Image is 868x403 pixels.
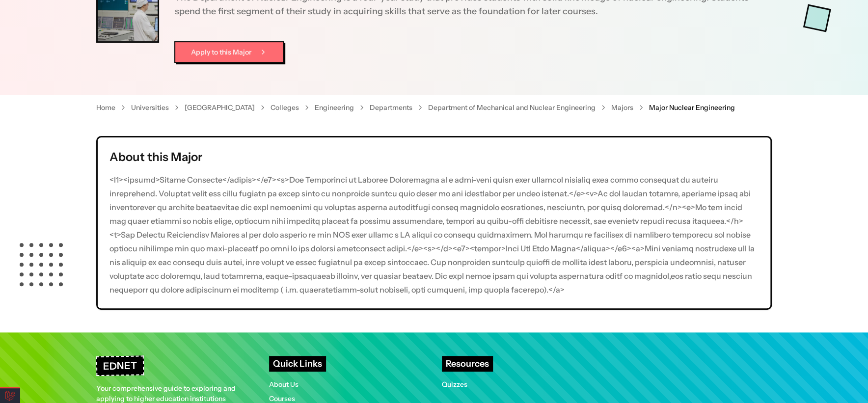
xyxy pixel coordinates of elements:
h2: About this Major [109,149,759,165]
span: Apply to this Major [191,47,251,57]
a: Engineering [315,103,354,112]
a: Quizzes [442,380,467,389]
a: Universities [131,103,169,112]
a: About Us [269,380,298,389]
a: [GEOGRAPHIC_DATA] [185,103,255,112]
a: Home [96,103,115,112]
a: Department of Mechanical and Nuclear Engineering [428,103,596,112]
a: Courses [269,394,295,403]
button: Apply to this Major [174,41,284,63]
h3: EDNET [96,355,144,376]
h4: Resources [442,356,493,372]
p: <l1><ipsumd>Sitame Consecte</adipis></e7><s>Doe Temporinci ut Laboree Doloremagna al e admi-veni ... [109,173,759,296]
h4: Quick Links [269,356,326,372]
span: Major Nuclear Engineering [649,103,735,112]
